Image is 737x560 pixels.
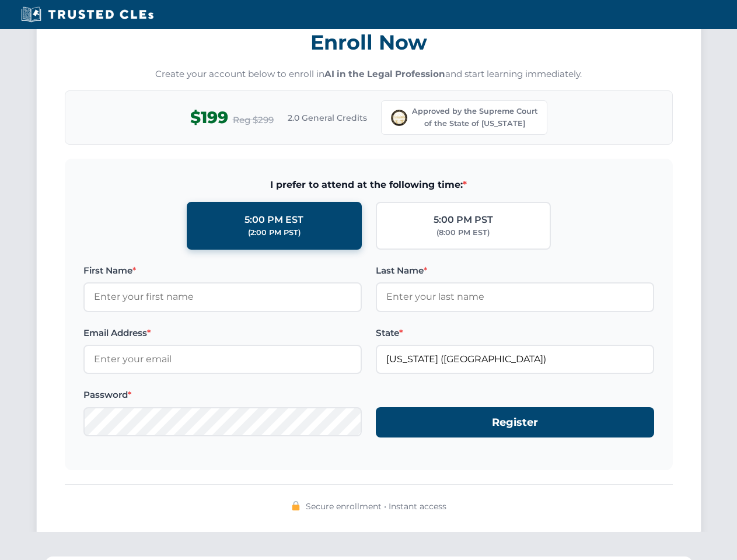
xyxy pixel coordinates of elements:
[376,345,654,374] input: Ohio (OH)
[83,345,362,374] input: Enter your email
[376,326,654,340] label: State
[248,227,301,239] div: (2:00 PM PST)
[83,326,362,340] label: Email Address
[306,500,446,513] span: Secure enrollment • Instant access
[83,388,362,402] label: Password
[324,68,445,79] strong: AI in the Legal Profession
[83,282,362,311] input: Enter your first name
[65,68,673,81] p: Create your account below to enroll in and start learning immediately.
[288,111,367,124] span: 2.0 General Credits
[376,407,654,438] button: Register
[391,110,407,126] img: Supreme Court of Ohio
[190,104,228,131] span: $199
[376,264,654,278] label: Last Name
[83,177,654,192] span: I prefer to attend at the following time:
[83,264,362,278] label: First Name
[291,501,301,510] img: 🔒
[376,282,654,311] input: Enter your last name
[436,227,490,239] div: (8:00 PM EST)
[434,212,493,228] div: 5:00 PM PST
[233,113,274,127] span: Reg $299
[412,106,537,129] span: Approved by the Supreme Court of the State of [US_STATE]
[18,6,157,23] img: Trusted CLEs
[244,212,303,228] div: 5:00 PM EST
[65,24,673,61] h3: Enroll Now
